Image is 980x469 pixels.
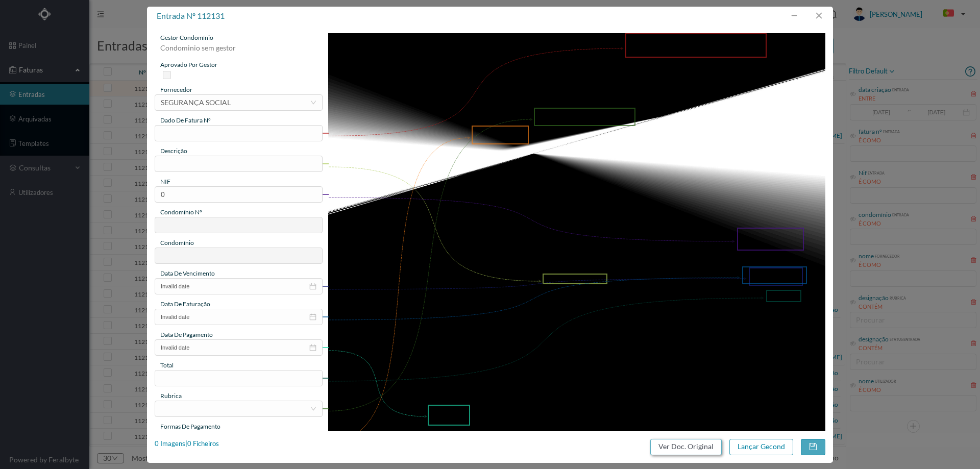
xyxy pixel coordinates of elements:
span: aprovado por gestor [160,61,217,68]
div: 0 Imagens | 0 Ficheiros [155,439,219,449]
span: total [160,361,174,369]
i: icon: calendar [309,344,316,351]
div: Condominio sem gestor [155,42,323,60]
i: icon: calendar [309,283,316,290]
span: descrição [160,147,187,155]
i: icon: down [310,100,316,106]
button: Lançar Gecond [729,439,793,455]
span: data de pagamento [160,331,213,338]
button: PT [935,6,970,22]
span: NIF [160,178,170,185]
i: icon: calendar [309,313,316,320]
span: data de vencimento [160,269,215,277]
span: condomínio [160,239,194,246]
button: Ver Doc. Original [650,439,722,455]
span: condomínio nº [160,208,202,216]
span: dado de fatura nº [160,116,211,124]
span: gestor condomínio [160,34,213,41]
span: rubrica [160,392,182,400]
div: SEGURANÇA SOCIAL [161,95,231,110]
span: data de faturação [160,300,210,308]
i: icon: down [310,406,316,412]
span: Formas de Pagamento [160,423,220,430]
span: entrada nº 112131 [157,11,225,20]
span: fornecedor [160,86,192,93]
